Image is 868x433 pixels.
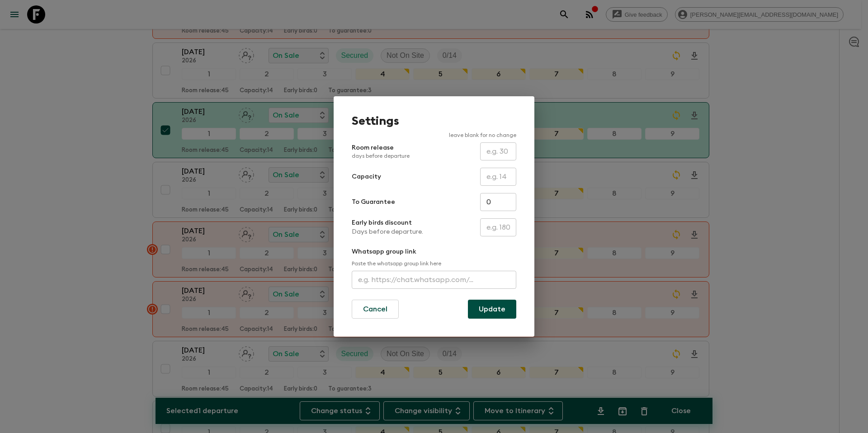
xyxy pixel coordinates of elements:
p: Whatsapp group link [352,247,516,256]
input: e.g. 180 [480,218,516,236]
p: To Guarantee [352,198,395,207]
p: leave blank for no change [352,132,516,139]
input: e.g. 30 [480,142,516,160]
p: Early birds discount [352,218,423,227]
p: Paste the whatsapp group link here [352,260,516,267]
p: days before departure [352,152,410,160]
h1: Settings [352,114,516,128]
input: e.g. 4 [480,193,516,211]
p: Room release [352,143,410,160]
p: Days before departure. [352,227,423,236]
input: e.g. 14 [480,168,516,186]
input: e.g. https://chat.whatsapp.com/... [352,271,516,289]
button: Cancel [352,300,399,319]
p: Capacity [352,172,381,181]
button: Update [468,300,516,319]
